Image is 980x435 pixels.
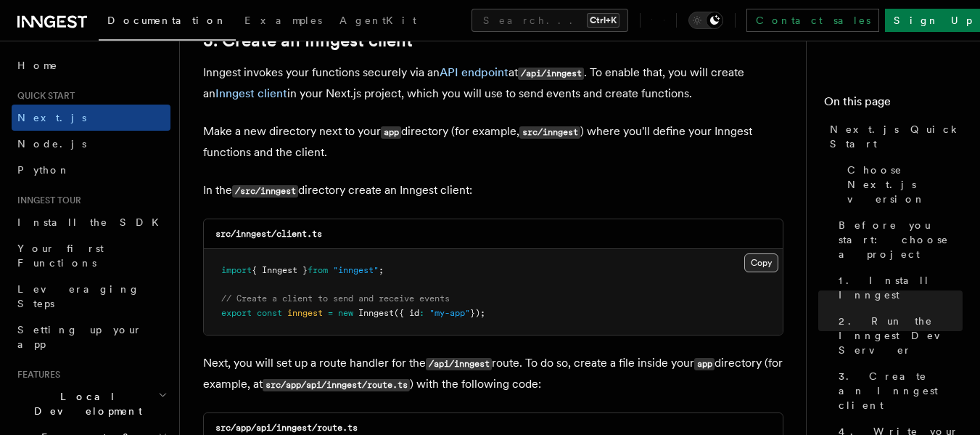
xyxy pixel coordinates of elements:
span: Choose Next.js version [847,163,963,206]
span: Setting up your app [17,324,142,350]
a: Contact sales [746,9,879,32]
span: const [257,308,282,318]
span: Home [17,58,58,73]
span: Inngest [358,308,394,318]
span: Examples [244,15,322,26]
span: }); [470,308,485,318]
span: ; [379,265,384,275]
span: "inngest" [333,265,379,275]
p: In the directory create an Inngest client: [203,180,783,201]
a: Inngest client [215,86,287,100]
button: Toggle dark mode [688,12,723,29]
span: Next.js Quick Start [830,122,963,151]
span: Quick start [12,90,75,102]
span: inngest [287,308,323,318]
p: Next, you will set up a route handler for the route. To do so, create a file inside your director... [203,353,783,395]
span: Inngest tour [12,195,81,206]
code: src/inngest/client.ts [215,229,322,239]
span: Local Development [12,389,158,418]
code: src/inngest [519,126,580,139]
span: // Create a client to send and receive events [221,293,450,304]
a: Next.js Quick Start [824,116,963,157]
a: Next.js [12,105,170,131]
span: Install the SDK [17,216,168,228]
a: Examples [236,4,331,39]
p: Make a new directory next to your directory (for example, ) where you'll define your Inngest func... [203,121,783,163]
button: Copy [744,253,778,272]
span: Node.js [17,138,86,150]
span: new [338,308,353,318]
span: : [419,308,424,318]
span: "my-app" [429,308,470,318]
a: API endpoint [440,65,508,79]
code: src/app/api/inngest/route.ts [263,379,410,391]
a: Choose Next.js version [841,157,963,212]
p: Inngest invokes your functions securely via an at . To enable that, you will create an in your Ne... [203,62,783,104]
code: src/app/api/inngest/route.ts [215,423,358,433]
a: Before you start: choose a project [833,212,963,267]
span: Before you start: choose a project [839,218,963,261]
span: AgentKit [339,15,416,26]
span: export [221,308,252,318]
a: Node.js [12,131,170,157]
span: Leveraging Steps [17,283,140,309]
span: from [308,265,328,275]
span: Features [12,369,60,381]
a: 3. Create an Inngest client [833,363,963,418]
button: Search...Ctrl+K [472,9,628,32]
a: 1. Install Inngest [833,267,963,308]
span: 2. Run the Inngest Dev Server [839,314,963,357]
h4: On this page [824,93,963,116]
a: Leveraging Steps [12,276,170,317]
a: 2. Run the Inngest Dev Server [833,308,963,363]
kbd: Ctrl+K [587,13,619,28]
a: Home [12,52,170,78]
a: Python [12,157,170,183]
span: Your first Functions [17,243,104,269]
a: Install the SDK [12,209,170,235]
code: app [381,126,401,139]
span: Documentation [107,15,227,26]
a: Your first Functions [12,235,170,276]
span: Python [17,164,70,176]
span: ({ id [394,308,419,318]
span: Next.js [17,112,86,123]
span: { Inngest } [252,265,308,275]
code: /src/inngest [232,185,298,198]
a: AgentKit [331,4,425,39]
code: /api/inngest [518,68,584,80]
a: Setting up your app [12,317,170,357]
span: 3. Create an Inngest client [839,369,963,412]
button: Local Development [12,383,170,424]
code: /api/inngest [426,358,492,370]
span: = [328,308,333,318]
span: import [221,265,252,275]
code: app [694,358,715,370]
a: Documentation [99,4,236,41]
span: 1. Install Inngest [839,273,963,302]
